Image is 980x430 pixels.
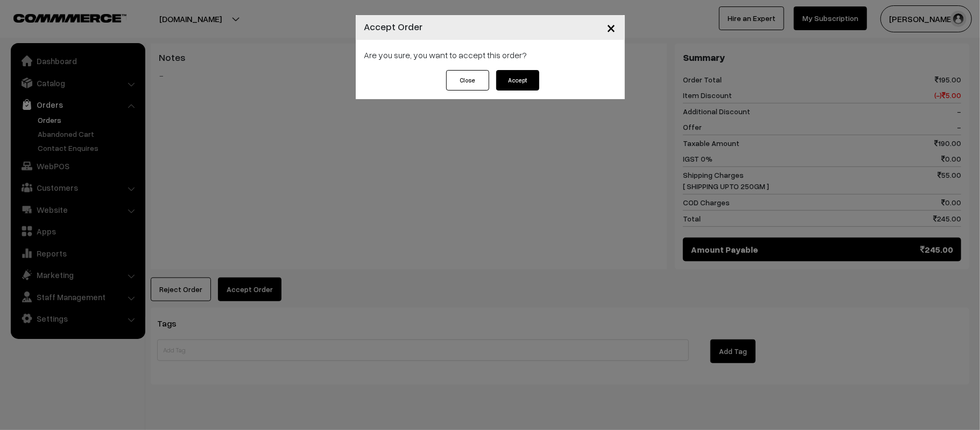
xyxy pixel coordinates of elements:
[607,17,616,37] span: ×
[356,40,625,70] div: Are you sure, you want to accept this order?
[496,70,539,91] button: Accept
[364,19,423,34] h4: Accept Order
[598,11,625,44] button: Close
[446,70,489,91] button: Close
